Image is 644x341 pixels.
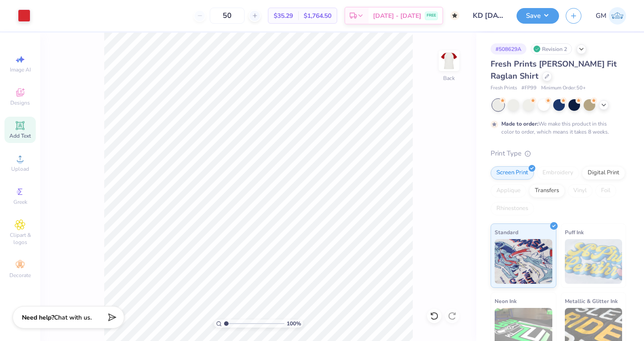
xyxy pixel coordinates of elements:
img: Puff Ink [565,239,623,284]
div: Rhinestones [491,202,534,215]
div: Back [443,74,455,82]
span: Puff Ink [565,227,584,237]
span: Add Text [9,132,31,139]
div: We make this product in this color to order, which means it takes 8 weeks. [501,120,611,136]
span: Minimum Order: 50 + [541,84,586,92]
img: Back [440,52,458,70]
span: Clipart & logos [4,232,36,246]
span: Image AI [10,66,31,73]
span: Neon Ink [495,296,517,306]
img: Standard [495,239,552,284]
div: Transfers [529,184,565,198]
a: GM [596,7,626,25]
strong: Need help? [22,313,54,322]
span: Designs [10,99,30,106]
span: [DATE] - [DATE] [373,11,421,21]
div: # 508629A [491,43,526,55]
span: $35.29 [274,11,293,21]
span: Decorate [9,272,31,279]
span: Standard [495,227,518,237]
span: 100 % [287,320,301,328]
input: – – [210,8,245,24]
div: Digital Print [582,166,625,180]
div: Embroidery [537,166,579,180]
div: Applique [491,184,526,198]
div: Vinyl [568,184,593,198]
span: Greek [13,198,27,206]
div: Foil [595,184,616,198]
span: Fresh Prints [491,84,517,92]
span: Fresh Prints [PERSON_NAME] Fit Raglan Shirt [491,59,617,81]
input: Untitled Design [466,7,510,25]
span: Chat with us. [54,313,92,322]
div: Screen Print [491,166,534,180]
span: Metallic & Glitter Ink [565,296,618,306]
span: GM [596,11,606,21]
img: Gemma Mowatt [609,7,626,25]
button: Save [517,8,559,24]
span: Upload [11,165,29,173]
span: FREE [427,13,436,19]
strong: Made to order: [501,120,538,127]
span: # FP99 [521,84,537,92]
div: Revision 2 [531,43,572,55]
div: Print Type [491,148,626,159]
span: $1,764.50 [304,11,331,21]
